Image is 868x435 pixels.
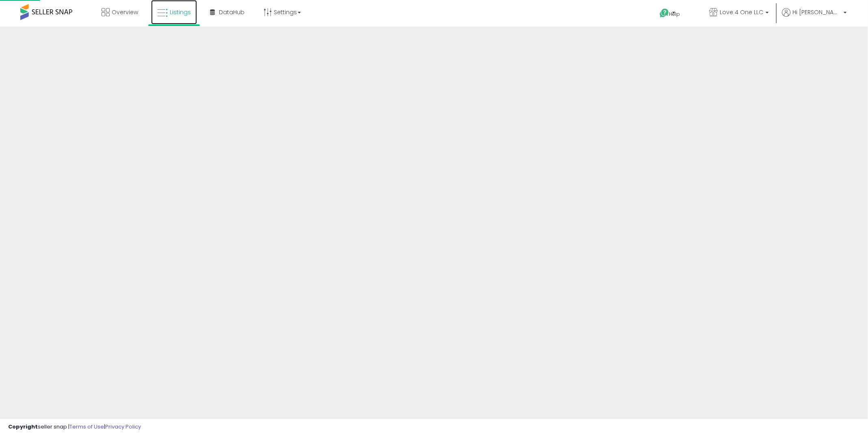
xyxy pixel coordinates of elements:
span: Love 4 One LLC [720,8,763,16]
span: Help [669,11,680,17]
span: Listings [170,8,191,16]
span: DataHub [219,8,245,16]
a: Hi [PERSON_NAME] [782,8,847,26]
span: Overview [112,8,138,16]
a: Help [653,2,696,26]
i: Get Help [659,8,669,18]
span: Hi [PERSON_NAME] [792,8,841,16]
